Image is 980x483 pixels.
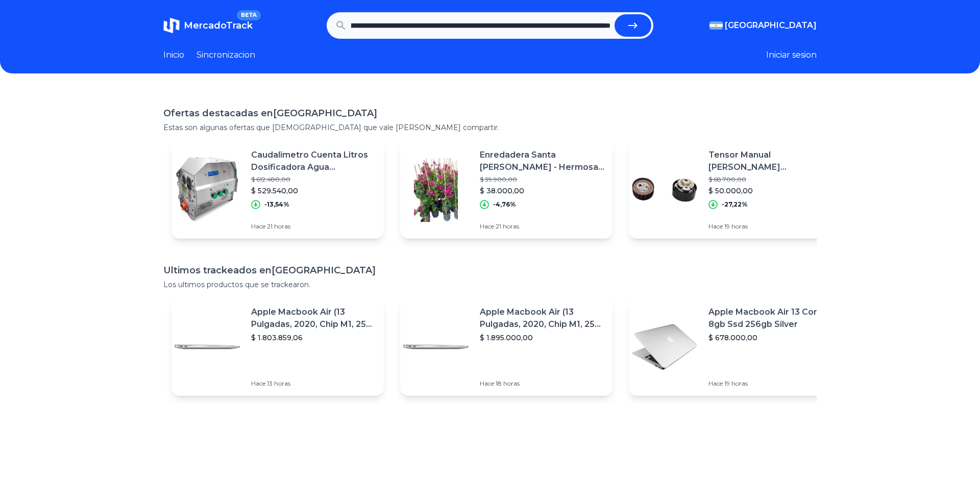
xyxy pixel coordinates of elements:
[163,17,253,34] a: MercadoTrackBETA
[629,141,841,239] a: Featured imageTensor Manual [PERSON_NAME] Distribucion Chery Tiggo 2.0 2008 2009$ 68.700,00$ 50.0...
[708,333,833,343] p: $ 678.000,00
[629,154,700,225] img: Featured image
[400,154,472,225] img: Featured image
[629,311,700,383] img: Featured image
[237,10,261,20] span: BETA
[480,149,604,173] p: Enredadera Santa [PERSON_NAME] - Hermosas - E.cabaygba
[708,175,833,184] p: $ 68.700,00
[251,306,376,331] p: Apple Macbook Air (13 Pulgadas, 2020, Chip M1, 256 Gb De Ssd, 8 Gb De Ram) - Plata
[480,222,604,231] p: Hace 21 horas
[251,222,376,231] p: Hace 21 horas
[171,141,384,239] a: Featured imageCaudalimetro Cuenta Litros Dosificadora Agua Panaderias 3/4$ 612.480,00$ 529.540,00...
[251,149,376,173] p: Caudalimetro Cuenta Litros Dosificadora Agua Panaderias 3/4
[708,222,833,231] p: Hace 19 horas
[725,19,817,32] span: [GEOGRAPHIC_DATA]
[197,49,255,61] a: Sincronizacion
[171,154,243,225] img: Featured image
[480,379,604,388] p: Hace 18 horas
[629,298,841,396] a: Featured imageApple Macbook Air 13 Core I5 8gb Ssd 256gb Silver$ 678.000,00Hace 19 horas
[171,311,243,383] img: Featured image
[163,106,817,120] h1: Ofertas destacadas en [GEOGRAPHIC_DATA]
[171,298,384,396] a: Featured imageApple Macbook Air (13 Pulgadas, 2020, Chip M1, 256 Gb De Ssd, 8 Gb De Ram) - Plata$...
[708,379,833,388] p: Hace 19 horas
[480,306,604,331] p: Apple Macbook Air (13 Pulgadas, 2020, Chip M1, 256 Gb De Ssd, 8 Gb De Ram) - Plata
[251,175,376,184] p: $ 612.480,00
[163,49,184,61] a: Inicio
[708,186,833,196] p: $ 50.000,00
[400,311,472,383] img: Featured image
[251,333,376,343] p: $ 1.803.859,06
[480,186,604,196] p: $ 38.000,00
[709,21,723,30] img: Argentina
[251,379,376,388] p: Hace 13 horas
[163,17,180,34] img: MercadoTrack
[400,141,612,239] a: Featured imageEnredadera Santa [PERSON_NAME] - Hermosas - E.cabaygba$ 39.900,00$ 38.000,00-4,76%H...
[722,200,748,209] p: -27,22%
[163,122,817,133] p: Estas son algunas ofertas que [DEMOGRAPHIC_DATA] que vale [PERSON_NAME] compartir.
[163,263,817,277] h1: Ultimos trackeados en [GEOGRAPHIC_DATA]
[766,49,817,61] button: Iniciar sesion
[708,149,833,173] p: Tensor Manual [PERSON_NAME] Distribucion Chery Tiggo 2.0 2008 2009
[163,279,817,290] p: Los ultimos productos que se trackearon.
[493,200,516,209] p: -4,76%
[480,175,604,184] p: $ 39.900,00
[264,200,289,209] p: -13,54%
[709,19,817,32] button: [GEOGRAPHIC_DATA]
[708,306,833,331] p: Apple Macbook Air 13 Core I5 8gb Ssd 256gb Silver
[251,186,376,196] p: $ 529.540,00
[184,20,253,31] span: MercadoTrack
[480,333,604,343] p: $ 1.895.000,00
[400,298,612,396] a: Featured imageApple Macbook Air (13 Pulgadas, 2020, Chip M1, 256 Gb De Ssd, 8 Gb De Ram) - Plata$...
